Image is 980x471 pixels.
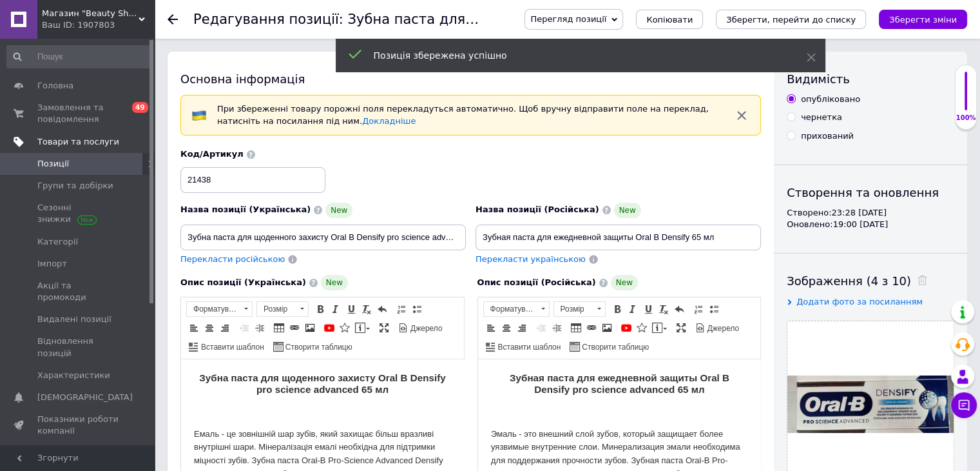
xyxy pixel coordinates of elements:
span: Назва позиції (Російська) [476,205,599,214]
a: Форматування [186,301,253,317]
span: Створити таблицю [580,342,649,353]
a: По центру [202,321,216,335]
span: Показники роботи компанії [37,414,119,437]
span: [DEMOGRAPHIC_DATA] [37,392,133,403]
span: New [321,275,348,290]
div: 100% Якість заповнення [955,65,977,130]
a: Повернути (Ctrl+Z) [672,302,686,316]
a: Зображення [303,321,317,335]
span: Джерело [706,323,740,334]
a: По лівому краю [484,321,498,335]
a: По правому краю [218,321,232,335]
div: прихований [801,130,854,142]
a: По правому краю [515,321,529,335]
a: Зменшити відступ [237,321,251,335]
a: Повернути (Ctrl+Z) [375,302,389,316]
button: Зберегти, перейти до списку [716,10,866,29]
body: Редактор, D5F7AB86-17A6-49A3-9A4B-3325DFC53918 [13,13,270,377]
a: Підкреслений (Ctrl+U) [344,302,358,316]
i: Зберегти, перейти до списку [726,15,856,25]
a: Курсив (Ctrl+I) [626,302,640,316]
a: Розмір [553,301,606,317]
span: Вставити шаблон [199,342,264,353]
div: Повернутися назад [168,14,178,25]
a: Зменшити відступ [534,321,548,335]
span: Імпорт [37,258,67,270]
a: Вставити/видалити маркований список [410,302,424,316]
a: Форматування [483,301,550,317]
a: Вставити/видалити нумерований список [394,302,408,316]
span: Головна [37,80,73,92]
span: New [611,275,638,290]
div: чернетка [801,112,842,123]
span: Вставити шаблон [496,342,561,353]
a: Максимізувати [377,321,391,335]
a: Вставити/Редагувати посилання (Ctrl+L) [287,321,302,335]
a: Збільшити відступ [253,321,267,335]
a: По лівому краю [187,321,201,335]
a: Вставити шаблон [484,339,563,354]
span: Видалені позиції [37,314,111,325]
span: Акції та промокоди [37,280,119,303]
button: Зберегти зміни [879,10,967,29]
button: Копіювати [636,10,703,29]
div: Основна інформація [180,71,761,87]
a: Видалити форматування [360,302,374,316]
span: Код/Артикул [180,149,244,159]
span: Розмір [257,302,296,316]
input: Наприклад, H&M жіноча сукня зелена 38 розмір вечірня максі з блискітками [180,225,466,250]
span: Додати фото за посиланням [796,297,923,306]
span: Розмір [554,302,593,316]
a: Вставити повідомлення [353,321,372,335]
span: Сезонні знижки [37,202,119,225]
a: Зображення [600,321,614,335]
a: Таблиця [272,321,286,335]
a: Розмір [256,301,309,317]
button: Чат з покупцем [951,392,977,418]
div: Позиція збережена успішно [374,49,774,62]
input: Наприклад, H&M жіноча сукня зелена 38 розмір вечірня максі з блискітками [476,225,761,250]
span: Перекласти українською [476,254,586,264]
span: Джерело [408,323,443,334]
a: Жирний (Ctrl+B) [313,302,327,316]
div: опубліковано [801,94,860,105]
a: Створити таблицю [271,339,354,354]
p: Емаль - це зовнішній шар зубів, який захищає більш вразливі внутрішні шари. Мінералізація емалі н... [13,68,270,122]
span: Форматування [484,302,537,316]
a: Джерело [693,321,742,335]
a: Вставити шаблон [187,339,266,354]
p: Переваги: Вони допомагають зміцнити та захистити емаль зубів, підтримувати їх у хорошому стані. З... [13,130,270,211]
span: Відновлення позицій [37,336,119,359]
a: Вставити/Редагувати посилання (Ctrl+L) [584,321,599,335]
a: Створити таблицю [568,339,651,354]
a: Вставити іконку [635,321,649,335]
body: Редактор, B0670B3B-B375-4F31-98AF-7EFB05E573CC [13,13,270,363]
div: 100% [956,114,976,123]
span: Копіювати [646,15,693,25]
div: Створення та оновлення [787,185,954,201]
div: Ваш ID: 1907803 [42,19,155,31]
span: Магазин "Beauty Shop". Побутова хімія, засоби особистої гігієни, декоративна косметика. [42,8,139,19]
a: Додати відео з YouTube [322,321,336,335]
i: Зберегти зміни [889,15,957,25]
a: Таблиця [569,321,583,335]
span: Назва позиції (Українська) [180,205,311,214]
span: Товари та послуги [37,136,119,148]
a: Видалити форматування [657,302,671,316]
span: Позиції [37,158,69,170]
a: Джерело [396,321,445,335]
input: Пошук [6,45,152,68]
span: Форматування [187,302,240,316]
span: Групи та добірки [37,180,113,192]
a: Вставити іконку [338,321,352,335]
span: 49 [132,102,148,113]
a: По центру [499,321,514,335]
div: Створено: 23:28 [DATE] [787,207,954,219]
div: Оновлено: 19:00 [DATE] [787,219,954,230]
a: Докладніше [362,116,416,126]
img: :flag-ua: [191,108,207,123]
span: Опис позиції (Українська) [180,277,306,287]
a: Вставити/видалити маркований список [707,302,721,316]
a: Жирний (Ctrl+B) [610,302,624,316]
span: Характеристики [37,370,110,381]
